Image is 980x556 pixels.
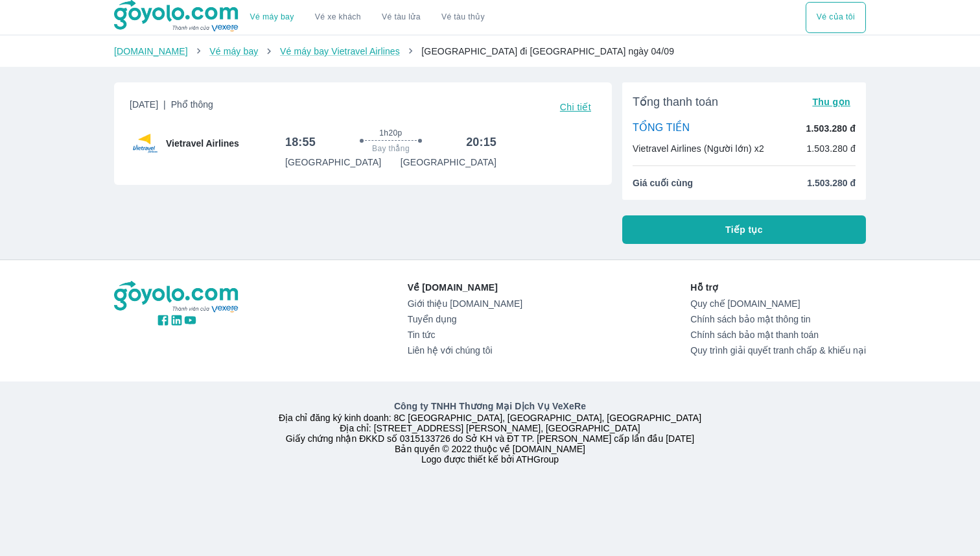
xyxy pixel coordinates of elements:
button: Vé của tôi [806,2,866,33]
a: Quy trình giải quyết tranh chấp & khiếu nại [690,345,866,356]
a: Giới thiệu [DOMAIN_NAME] [408,298,522,309]
span: Tiếp tục [725,223,763,236]
a: Quy chế [DOMAIN_NAME] [690,298,866,309]
button: Tiếp tục [622,215,866,244]
span: [DATE] [130,98,213,116]
a: Vé máy bay Vietravel Airlines [280,46,400,56]
a: Tin tức [408,330,522,340]
a: Vé máy bay [209,46,258,56]
a: Vé máy bay [250,12,294,22]
div: choose transportation mode [806,2,866,33]
a: Vé xe khách [315,12,361,22]
h6: 20:15 [466,134,496,150]
p: [GEOGRAPHIC_DATA] [285,156,381,169]
span: Giá cuối cùng [633,176,693,189]
a: [DOMAIN_NAME] [114,46,188,56]
div: choose transportation mode [240,2,495,33]
span: 1h20p [379,128,402,138]
div: Địa chỉ đăng ký kinh doanh: 8C [GEOGRAPHIC_DATA], [GEOGRAPHIC_DATA], [GEOGRAPHIC_DATA] Địa chỉ: [... [106,400,874,465]
p: TỔNG TIỀN [633,121,690,136]
a: Vé tàu lửa [371,2,431,33]
img: logo [114,281,240,313]
span: Tổng thanh toán [633,94,718,110]
button: Vé tàu thủy [431,2,495,33]
p: Về [DOMAIN_NAME] [408,281,522,294]
p: 1.503.280 đ [806,142,856,155]
p: Vietravel Airlines (Người lớn) x2 [633,142,764,155]
p: 1.503.280 đ [806,122,856,135]
p: Công ty TNHH Thương Mại Dịch Vụ VeXeRe [117,400,863,413]
span: [GEOGRAPHIC_DATA] đi [GEOGRAPHIC_DATA] ngày 04/09 [421,46,674,56]
span: Thu gọn [812,97,850,107]
span: Phổ thông [171,99,213,110]
h6: 18:55 [285,134,316,150]
button: Chi tiết [555,98,596,116]
span: | [163,99,166,110]
span: Vietravel Airlines [166,137,239,150]
span: Bay thẳng [372,143,410,154]
a: Liên hệ với chúng tôi [408,345,522,356]
span: 1.503.280 đ [807,176,856,189]
a: Chính sách bảo mật thanh toán [690,330,866,340]
p: [GEOGRAPHIC_DATA] [401,156,496,169]
a: Chính sách bảo mật thông tin [690,314,866,324]
a: Tuyển dụng [408,314,522,324]
span: Chi tiết [560,102,591,112]
button: Thu gọn [807,93,856,111]
nav: breadcrumb [114,45,866,58]
p: Hỗ trợ [690,281,866,294]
